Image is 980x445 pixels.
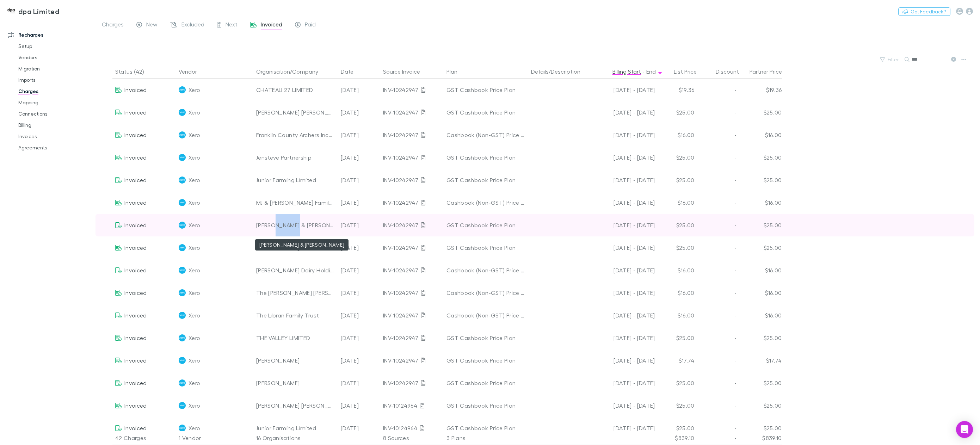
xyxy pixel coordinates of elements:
div: INV-10242947 [383,372,441,394]
div: [DATE] - [DATE] [594,282,655,304]
span: Invoiced [261,21,282,30]
div: [DATE] [338,394,380,417]
div: [DATE] [338,146,380,169]
a: dpa Limited [3,3,63,20]
span: Xero [189,191,200,214]
div: [PERSON_NAME] [PERSON_NAME] [256,394,335,417]
div: [DATE] - [DATE] [594,259,655,282]
span: Invoiced [124,199,147,206]
button: Details/Description [531,64,589,79]
div: - [697,372,740,394]
div: - [697,259,740,282]
div: $19.36 [655,79,697,101]
a: Vendors [11,52,99,63]
div: - [697,124,740,146]
button: Vendor [179,64,205,79]
a: Imports [11,74,99,86]
div: $16.00 [655,282,697,304]
span: Invoiced [124,86,147,93]
span: Invoiced [124,357,147,364]
div: - [697,169,740,191]
div: $25.00 [655,146,697,169]
div: INV-10242947 [383,327,441,349]
div: Cashbook (Non-GST) Price Plan [446,259,525,282]
span: Invoiced [124,289,147,296]
span: Invoiced [124,177,147,183]
div: - [697,431,740,445]
span: Invoiced [124,131,147,138]
div: $839.10 [740,431,782,445]
div: Cashbook (Non-GST) Price Plan [446,304,525,327]
span: Excluded [181,21,204,30]
span: New [146,21,158,30]
button: Organisation/Company [256,64,327,79]
div: [DATE] [338,214,380,236]
img: Xero's Logo [179,312,186,319]
div: GST Cashbook Price Plan [446,146,525,169]
div: [DATE] - [DATE] [594,101,655,124]
div: [DATE] - [DATE] [594,327,655,349]
div: $839.10 [655,431,697,445]
div: [DATE] - [DATE] [594,146,655,169]
div: [DATE] [338,304,380,327]
button: Source Invoice [383,64,429,79]
span: Xero [189,124,200,146]
a: Connections [11,108,99,119]
div: GST Cashbook Price Plan [446,79,525,101]
div: [DATE] - [DATE] [594,214,655,236]
div: INV-10242947 [383,349,441,372]
div: - [697,304,740,327]
span: Xero [189,146,200,169]
span: Invoiced [124,402,147,409]
button: Billing Start [612,64,641,79]
span: Invoiced [124,154,147,161]
div: [DATE] - [DATE] [594,79,655,101]
div: - [697,236,740,259]
div: $16.00 [740,124,782,146]
div: $16.00 [655,259,697,282]
span: Xero [189,169,200,191]
a: Setup [11,41,99,52]
div: $17.74 [655,349,697,372]
div: - [697,282,740,304]
span: Xero [189,282,200,304]
div: $25.00 [655,214,697,236]
a: Invoices [11,131,99,142]
span: Invoiced [124,379,147,386]
div: $25.00 [655,327,697,349]
div: Franklin County Archers Incorporated [256,124,335,146]
div: [DATE] [338,191,380,214]
img: Xero's Logo [179,222,186,229]
div: Aventus Holdings Limited [256,236,335,259]
div: [PERSON_NAME] & [PERSON_NAME] [256,214,335,236]
div: $16.00 [655,124,697,146]
span: Invoiced [124,334,147,341]
div: $25.00 [655,372,697,394]
div: [DATE] [338,79,380,101]
span: Xero [189,349,200,372]
div: [PERSON_NAME] [256,372,335,394]
div: [PERSON_NAME] [256,349,335,372]
button: Discount [716,64,747,79]
div: [DATE] [338,349,380,372]
div: [PERSON_NAME] Dairy Holdings Limited [256,259,335,282]
div: [DATE] - [DATE] [594,394,655,417]
button: Date [341,64,362,79]
span: Invoiced [124,267,147,273]
div: GST Cashbook Price Plan [446,417,525,439]
span: Xero [189,327,200,349]
span: Xero [189,417,200,439]
div: INV-10124964 [383,417,441,439]
div: GST Cashbook Price Plan [446,372,525,394]
div: $25.00 [740,146,782,169]
img: Xero's Logo [179,86,186,93]
div: [DATE] - [DATE] [594,236,655,259]
img: Xero's Logo [179,289,186,296]
div: [DATE] - [DATE] [594,124,655,146]
div: $25.00 [740,214,782,236]
div: - [697,214,740,236]
div: $25.00 [740,417,782,439]
span: Xero [189,236,200,259]
div: THE VALLEY LIMITED [256,327,335,349]
div: INV-10242947 [383,146,441,169]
